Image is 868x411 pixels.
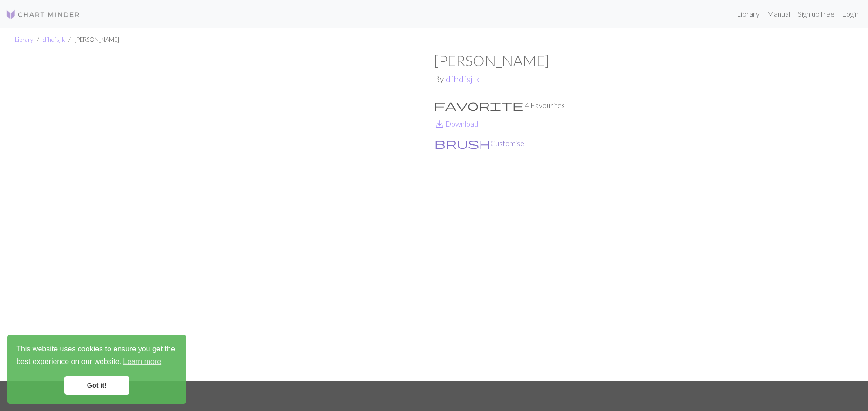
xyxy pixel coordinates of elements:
[794,5,838,23] a: Sign up free
[434,138,490,149] i: Customise
[434,100,736,111] p: 4 Favourites
[434,99,523,112] span: favorite
[7,335,186,404] div: cookieconsent
[434,137,490,150] span: brush
[434,100,523,111] i: Favourite
[132,52,434,380] img: Mae
[122,355,163,369] a: learn more about cookies
[43,36,65,43] a: dfhdfsjlk
[16,344,177,369] span: This website uses cookies to ensure you get the best experience on our website.
[6,9,80,20] img: Logo
[434,137,525,149] button: CustomiseCustomise
[838,5,862,23] a: Login
[434,117,445,130] span: save_alt
[434,74,736,84] h2: By
[434,118,445,129] i: Download
[434,52,736,69] h1: [PERSON_NAME]
[434,119,478,128] a: DownloadDownload
[15,36,33,43] a: Library
[65,35,119,44] li: [PERSON_NAME]
[64,376,129,395] a: dismiss cookie message
[733,5,763,23] a: Library
[763,5,794,23] a: Manual
[446,74,480,84] a: dfhdfsjlk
